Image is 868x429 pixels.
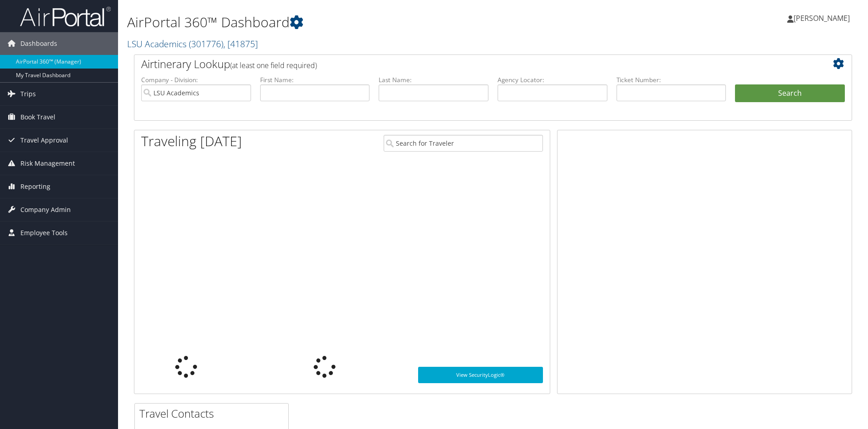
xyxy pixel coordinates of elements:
[127,38,258,50] a: LSU Academics
[141,75,251,84] label: Company - Division:
[20,152,75,175] span: Risk Management
[794,13,850,23] span: [PERSON_NAME]
[735,84,845,103] button: Search
[20,222,68,244] span: Employee Tools
[379,75,488,84] label: Last Name:
[141,132,242,151] h1: Traveling [DATE]
[139,406,288,421] h2: Travel Contacts
[189,38,223,50] span: ( 301776 )
[230,60,317,70] span: (at least one field required)
[20,83,36,105] span: Trips
[616,75,726,84] label: Ticket Number:
[498,75,607,84] label: Agency Locator:
[384,135,543,152] input: Search for Traveler
[20,175,50,198] span: Reporting
[260,75,370,84] label: First Name:
[20,106,55,128] span: Book Travel
[223,38,258,50] span: , [ 41875 ]
[20,198,71,221] span: Company Admin
[787,5,859,32] a: [PERSON_NAME]
[418,367,543,383] a: View SecurityLogic®
[127,13,615,32] h1: AirPortal 360™ Dashboard
[20,6,111,27] img: airportal-logo.png
[20,129,68,152] span: Travel Approval
[141,56,785,72] h2: Airtinerary Lookup
[20,32,57,55] span: Dashboards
